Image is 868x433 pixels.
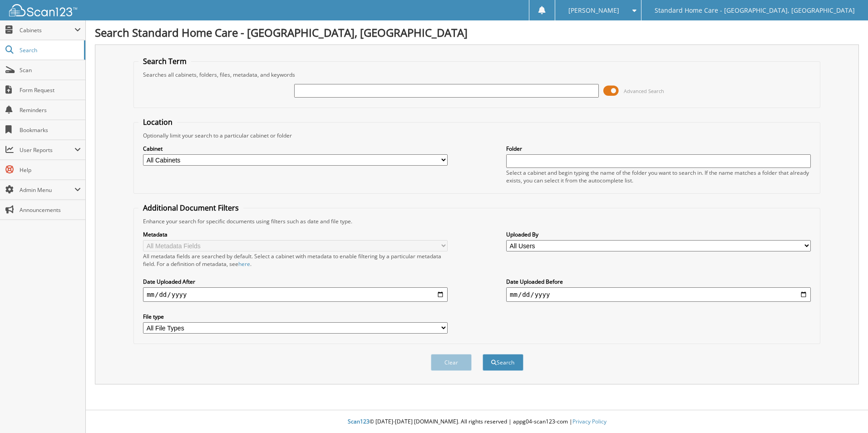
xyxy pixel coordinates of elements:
div: © [DATE]-[DATE] [DOMAIN_NAME]. All rights reserved | appg04-scan123-com | [86,411,868,433]
span: Cabinets [20,26,74,34]
div: Enhance your search for specific documents using filters such as date and file type. [138,217,815,225]
span: Announcements [20,206,81,214]
label: Uploaded By [506,231,811,238]
div: Optionally limit your search to a particular cabinet or folder [138,132,815,139]
div: Searches all cabinets, folders, files, metadata, and keywords [138,71,815,79]
span: Bookmarks [20,126,81,134]
label: Folder [506,145,811,153]
span: User Reports [20,146,74,154]
span: Search [20,46,79,54]
div: Select a cabinet and begin typing the name of the folder you want to search in. If the name match... [506,169,811,184]
span: [PERSON_NAME] [568,8,619,13]
legend: Location [138,117,177,127]
legend: Search Term [138,56,191,66]
label: Date Uploaded Before [506,278,811,285]
span: Admin Menu [20,186,74,194]
input: end [506,287,811,302]
label: Cabinet [143,145,448,153]
label: Date Uploaded After [143,278,448,285]
label: Metadata [143,231,448,238]
img: scan123-logo-white.svg [9,4,77,16]
span: Standard Home Care - [GEOGRAPHIC_DATA], [GEOGRAPHIC_DATA] [655,8,855,13]
input: start [143,287,448,302]
span: Scan [20,66,81,74]
span: Scan123 [348,418,370,425]
span: Form Request [20,86,81,94]
label: File type [143,313,448,320]
span: Reminders [20,106,81,114]
div: All metadata fields are searched by default. Select a cabinet with metadata to enable filtering b... [143,252,448,268]
span: Advanced Search [624,88,664,94]
button: Search [483,354,523,371]
h1: Search Standard Home Care - [GEOGRAPHIC_DATA], [GEOGRAPHIC_DATA] [95,25,859,40]
a: Privacy Policy [572,418,607,425]
button: Clear [431,354,472,371]
span: Help [20,166,81,174]
a: here [238,260,250,268]
legend: Additional Document Filters [138,203,243,213]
